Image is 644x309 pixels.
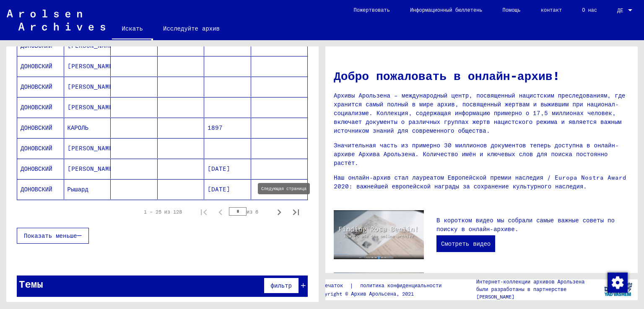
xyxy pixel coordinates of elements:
button: Показать меньше [17,228,89,244]
font: ДОНОВСКИЙ [21,124,52,131]
font: 1 – 25 из 128 [144,209,182,215]
button: Первая страница [195,203,212,220]
a: Исследуйте архив [153,18,230,39]
font: КАРОЛЬ [68,124,88,131]
font: [PERSON_NAME] [68,83,117,90]
font: Информационный бюллетень [410,7,483,13]
a: политика конфиденциальности [353,281,452,290]
font: Показать меньше [24,232,77,239]
font: контакт [541,7,562,13]
font: Помощь [503,7,521,13]
button: Последняя страница [288,203,304,220]
a: Смотреть видео [436,235,495,252]
font: ДЕ [617,7,623,13]
font: ДОНОВСКИЙ [21,62,52,70]
font: [PERSON_NAME] [68,42,117,49]
font: Добро пожаловать в онлайн-архив! [334,68,560,83]
font: из 6 [247,209,258,215]
img: yv_logo.png [602,279,634,300]
font: ДОНОВСКИЙ [21,42,52,49]
font: фильтр [271,282,292,289]
font: [DATE] [208,185,230,193]
font: Рышард [68,185,88,193]
div: Изменить согласие [607,272,627,292]
font: Copyright © Архив Арольсена, 2021 [316,291,414,297]
font: Исследуйте архив [163,25,220,32]
font: [DATE] [208,165,230,173]
font: Архивы Арользена – международный центр, посвященный нацистским преследованиям, где хранится самый... [334,92,626,134]
font: Смотреть видео [441,240,491,247]
font: Интернет-коллекции архивов Арользена [476,278,585,285]
font: [PERSON_NAME] [68,103,117,111]
font: ДОНОВСКИЙ [21,103,52,111]
font: Искать [122,25,143,32]
font: были разработаны в партнерстве [PERSON_NAME] [476,286,566,300]
font: ДОНОВСКИЙ [21,165,52,173]
font: Значительная часть из примерно 30 миллионов документов теперь доступна в онлайн-архиве Архива Аро... [334,142,619,167]
font: Наш онлайн-архив стал лауреатом Европейской премии наследия / Europa Nostra Award 2020: важнейшей... [334,174,626,190]
button: Предыдущая страница [212,203,229,220]
font: Пожертвовать [353,7,390,13]
font: В коротком видео мы собрали самые важные советы по поиску в онлайн-архиве. [436,216,615,233]
button: фильтр [264,278,299,294]
font: [PERSON_NAME] [68,62,117,70]
img: Arolsen_neg.svg [7,10,105,31]
font: Темы [19,278,43,290]
font: 1897 [208,124,223,131]
font: ДОНОВСКИЙ [21,185,52,193]
a: отпечаток [316,281,350,290]
font: ДОНОВСКИЙ [21,83,52,90]
font: О нас [582,7,597,13]
font: ДОНОВСКИЙ [21,144,52,152]
font: [PERSON_NAME] [68,144,117,152]
font: [PERSON_NAME] [68,165,117,173]
a: Искать [112,18,153,40]
img: video.jpg [334,210,424,259]
button: Следующая страница [271,203,288,220]
font: отпечаток [316,282,343,288]
font: политика конфиденциальности [360,282,441,288]
font: | [350,282,353,289]
img: Изменить согласие [608,273,628,293]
